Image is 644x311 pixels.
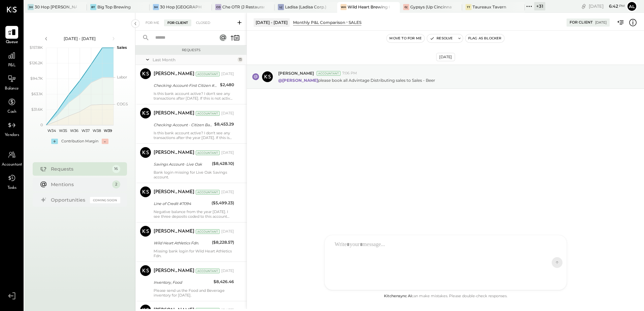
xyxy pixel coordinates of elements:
[0,96,23,115] a: Cash
[7,109,16,115] span: Cash
[154,240,210,246] div: Wild Heart Athletics Fdn.
[61,139,98,144] div: Contribution Margin
[103,128,112,133] text: W39
[196,269,220,273] div: Accountant
[5,132,19,138] span: Vendors
[221,268,234,274] div: [DATE]
[221,229,234,234] div: [DATE]
[117,75,127,79] text: Labor
[473,4,506,10] div: Taureaux Tavern
[51,181,109,188] div: Mentions
[221,189,234,195] div: [DATE]
[465,34,504,42] button: Flag as Blocker
[90,197,120,203] div: Coming Soon
[112,180,120,188] div: 2
[196,229,220,234] div: Accountant
[278,77,435,83] p: please book all Advintage Distributing sales to Sales - Beer
[139,48,243,53] div: Requests
[90,4,96,10] div: BT
[112,165,120,173] div: 16
[196,190,220,195] div: Accountant
[580,3,587,10] div: copy link
[59,128,67,133] text: W35
[595,20,607,25] div: [DATE]
[51,197,87,203] div: Opportunities
[154,82,218,89] div: Checking Account-First Citizen #0193
[30,76,43,81] text: $94.7K
[220,81,234,88] div: $2,480
[31,107,43,112] text: $31.6K
[222,4,264,10] div: Che OTR (J Restaurant LLC) - Ignite
[70,128,78,133] text: W36
[626,1,637,12] button: Al
[28,4,34,10] div: 3H
[0,26,23,45] a: Queue
[221,150,234,155] div: [DATE]
[154,161,210,168] div: Savings Account- Live Oak
[142,20,163,26] div: For Me
[117,102,128,106] text: COGS
[427,34,455,42] button: Resolve
[154,228,194,235] div: [PERSON_NAME]
[212,239,234,246] div: ($8,228.57)
[35,4,77,10] div: 30 Hop [PERSON_NAME] Summit
[570,20,593,25] div: For Client
[293,20,345,25] div: Monthly P&L Comparison
[465,4,472,10] div: TT
[5,86,19,92] span: Balance
[154,122,212,128] div: Checking Account - Citizen Bank
[212,200,234,206] div: ($5,499.23)
[31,92,43,96] text: $63.1K
[196,72,220,76] div: Accountant
[278,4,284,10] div: L(
[81,128,89,133] text: W37
[2,162,22,168] span: Accountant
[154,279,212,286] div: Inventory, Food
[436,53,455,61] div: [DATE]
[97,4,131,10] div: Big Top Brewing
[154,189,194,196] div: [PERSON_NAME]
[196,150,220,155] div: Accountant
[285,4,327,10] div: Ladisa (Ladisa Corp.) - Ignite
[254,18,290,27] div: [DATE] - [DATE]
[0,72,23,92] a: Balance
[278,70,314,76] span: [PERSON_NAME]
[160,4,202,10] div: 30 Hop [GEOGRAPHIC_DATA]
[221,111,234,116] div: [DATE]
[117,45,127,50] text: Sales
[51,166,109,172] div: Requests
[47,128,56,133] text: W34
[153,4,159,10] div: 3H
[0,148,23,168] a: Accountant
[0,49,23,69] a: P&L
[154,288,234,298] div: Please send us the Food and Beverage inventory for [DATE].
[348,4,390,10] div: Wild Heart Brewing Company
[215,4,221,10] div: CO
[214,121,234,128] div: $8,453.29
[154,209,234,219] div: Negative balance from the year [DATE]. I see three deposits coded to this account which has broug...
[29,61,43,65] text: $126.2K
[154,149,194,156] div: [PERSON_NAME]
[30,45,43,50] text: $157.8K
[154,131,234,140] div: Is this bank account active? I don't see any transactions after the year [DATE]. If this is not a...
[349,20,361,25] div: SALES
[154,268,194,274] div: [PERSON_NAME]
[164,20,191,26] div: For Client
[40,123,43,127] text: 0
[410,4,452,10] div: Gypsys (Up Cincinnati LLC) - Ignite
[237,57,243,62] div: 13
[51,36,108,41] div: [DATE] - [DATE]
[8,63,16,69] span: P&L
[403,4,409,10] div: G(
[214,278,234,285] div: $8,426.46
[278,78,318,83] strong: @[PERSON_NAME]
[154,71,194,77] div: [PERSON_NAME]
[387,34,424,42] button: Move to for me
[92,128,101,133] text: W38
[7,185,17,191] span: Tasks
[51,139,58,144] div: +
[154,110,194,117] div: [PERSON_NAME]
[154,249,234,258] div: Missing bank login for Wild Heart Athletics Fdn.
[196,111,220,116] div: Accountant
[154,91,234,101] div: Is this bank account active? I don't see any transactions after [DATE]. If this is not active the...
